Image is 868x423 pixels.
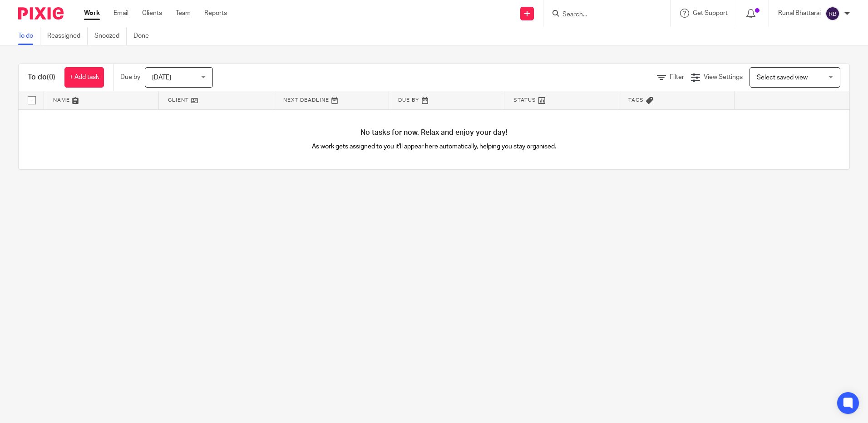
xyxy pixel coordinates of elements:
[670,74,684,80] span: Filter
[562,11,643,19] input: Search
[628,98,644,103] span: Tags
[120,73,140,82] p: Due by
[227,142,642,151] p: As work gets assigned to you it'll appear here automatically, helping you stay organised.
[693,10,728,16] span: Get Support
[825,6,840,21] img: svg%3E
[64,67,104,88] a: + Add task
[757,74,808,81] span: Select saved view
[84,9,100,18] a: Work
[94,27,127,45] a: Snoozed
[142,9,162,18] a: Clients
[152,74,171,81] span: [DATE]
[18,7,64,20] img: Pixie
[778,9,821,18] p: Runal Bhattarai
[113,9,128,18] a: Email
[704,74,743,80] span: View Settings
[204,9,227,18] a: Reports
[47,27,88,45] a: Reassigned
[133,27,156,45] a: Done
[18,27,40,45] a: To do
[19,128,849,138] h4: No tasks for now. Relax and enjoy your day!
[28,73,55,82] h1: To do
[47,74,55,81] span: (0)
[176,9,191,18] a: Team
